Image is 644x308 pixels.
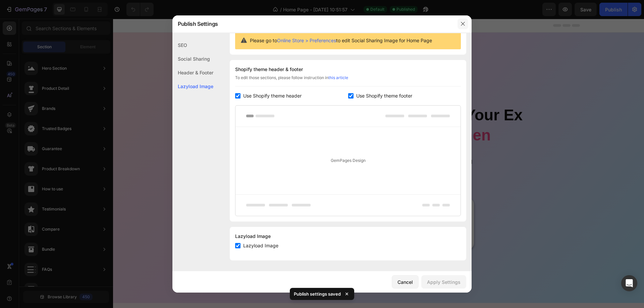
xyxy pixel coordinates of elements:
span: Use Shopify theme footer [356,92,412,100]
div: Apply Settings [427,279,461,286]
strong: stronger love [264,150,298,156]
a: Win Him Back [207,242,324,258]
button: Apply Settings [421,275,466,289]
div: Lazyload Image [172,79,213,93]
p: Win Him Back [246,244,294,256]
span: Results [250,217,269,223]
strong: new you [310,140,331,146]
p: Psychologists [300,215,355,225]
span: Success [193,207,215,213]
div: Social Sharing [172,52,213,66]
span: Please go to to edit Social Sharing Image for Home Page [250,37,432,44]
div: SEO [172,38,213,52]
button: Cancel [392,275,419,289]
div: GemPages Design [235,127,461,194]
a: Online Store > Preferences [277,38,336,43]
span: Certified [316,207,338,213]
h2: 30 days [237,184,294,196]
p: Rate [176,215,231,225]
div: Open Intercom Messenger [621,275,637,291]
span: Proven Method [149,87,260,105]
a: this article [328,75,348,80]
span: Lazyload Image [243,242,278,250]
div: Lazyload Image [235,232,461,240]
strong: win back your ex [199,150,243,156]
p: Sale Available For a Limited Time! [1,259,530,267]
strong: authentic reconnection [247,160,306,165]
p: Publish settings saved [294,291,341,297]
div: Shopify theme header & footer [235,65,461,73]
span: Use Shopify theme header [243,92,302,100]
strong: Transform [172,140,198,146]
h2: 92% [176,184,232,196]
div: Publish Settings [172,15,454,33]
p: the end of a relationship into the beginning of a . The tested method to and build , starting fro... [168,139,363,168]
div: To edit those sections, please follow instruction in [235,75,461,86]
p: Average [238,205,293,215]
div: Header & Footer [172,66,213,79]
p: Time [238,215,293,225]
span: 10,000 Women [271,108,378,125]
h2: 10+ [299,184,356,196]
div: Cancel [397,279,413,286]
h2: The to Win Back Your Ex Trusted by Over [70,86,462,127]
img: gempages_578279253586478021-5daa67ba-6171-4cec-8da8-8df9d55bfe2b.png [207,27,324,86]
